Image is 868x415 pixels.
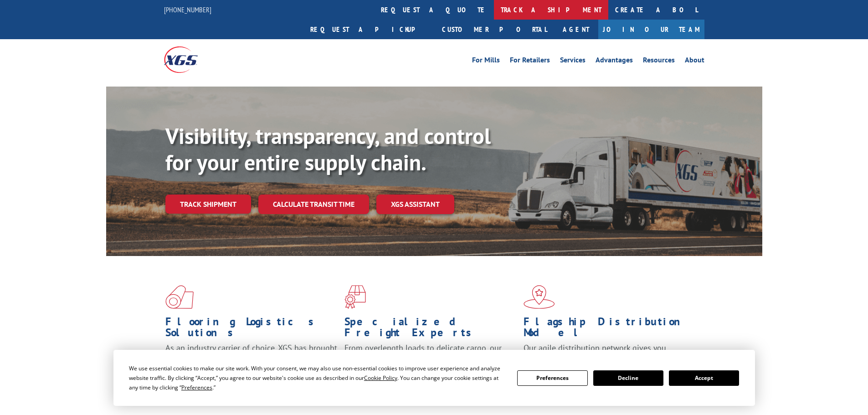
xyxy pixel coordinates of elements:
b: Visibility, transparency, and control for your entire supply chain. [165,122,491,176]
a: Resources [643,56,675,67]
a: For Mills [472,56,500,67]
a: Track shipment [165,195,251,214]
a: Calculate transit time [258,195,369,214]
button: Preferences [517,370,587,386]
div: We use essential cookies to make our site work. With your consent, we may also use non-essential ... [129,364,506,392]
a: Request a pickup [303,20,435,39]
span: As an industry carrier of choice, XGS has brought innovation and dedication to flooring logistics... [165,343,337,375]
img: xgs-icon-focused-on-flooring-red [344,285,366,309]
h1: Flagship Distribution Model [524,316,696,343]
p: From overlength loads to delicate cargo, our experienced staff knows the best way to move your fr... [344,343,517,383]
a: Join Our Team [598,20,704,39]
a: Services [560,56,586,67]
img: xgs-icon-flagship-distribution-model-red [524,285,555,309]
h1: Flooring Logistics Solutions [165,316,338,343]
button: Accept [669,370,739,386]
a: For Retailers [510,56,550,67]
a: Customer Portal [435,20,554,39]
a: Advantages [596,56,633,67]
a: About [685,56,704,67]
h1: Specialized Freight Experts [344,316,517,343]
img: xgs-icon-total-supply-chain-intelligence-red [165,285,194,309]
a: [PHONE_NUMBER] [164,5,211,14]
span: Preferences [181,384,212,391]
button: Decline [593,370,663,386]
span: Cookie Policy [364,374,397,382]
div: Cookie Consent Prompt [113,350,755,406]
a: XGS ASSISTANT [376,195,454,214]
span: Our agile distribution network gives you nationwide inventory management on demand. [524,343,691,364]
a: Agent [554,20,598,39]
